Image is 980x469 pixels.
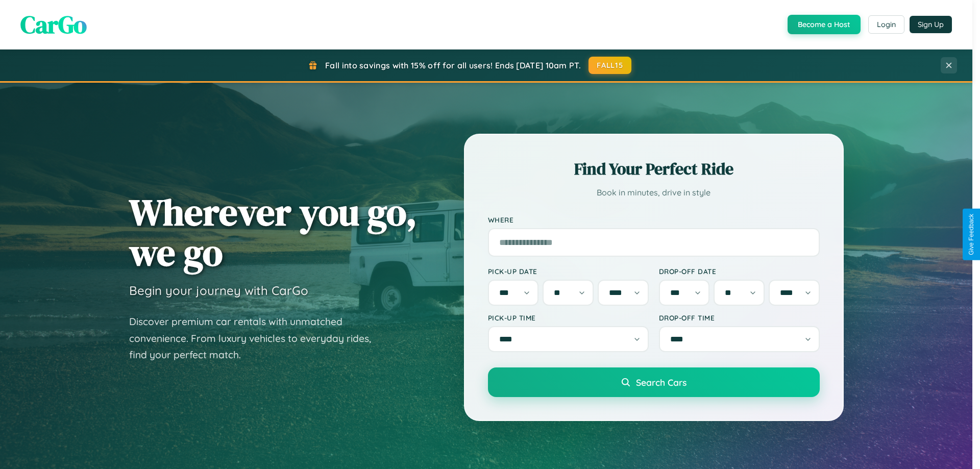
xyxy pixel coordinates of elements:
[20,8,87,41] span: CarGo
[488,313,649,322] label: Pick-up Time
[488,215,820,224] label: Where
[488,158,820,180] h2: Find Your Perfect Ride
[589,57,631,74] button: FALL15
[488,185,820,200] p: Book in minutes, drive in style
[129,313,384,363] p: Discover premium car rentals with unmatched convenience. From luxury vehicles to everyday rides, ...
[325,60,581,70] span: Fall into savings with 15% off for all users! Ends [DATE] 10am PT.
[868,15,904,34] button: Login
[788,15,861,34] button: Become a Host
[488,267,649,276] label: Pick-up Date
[659,313,820,322] label: Drop-off Time
[129,192,417,273] h1: Wherever you go, we go
[968,214,975,255] div: Give Feedback
[636,377,687,388] span: Search Cars
[659,267,820,276] label: Drop-off Date
[910,16,952,33] button: Sign Up
[129,283,308,298] h3: Begin your journey with CarGo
